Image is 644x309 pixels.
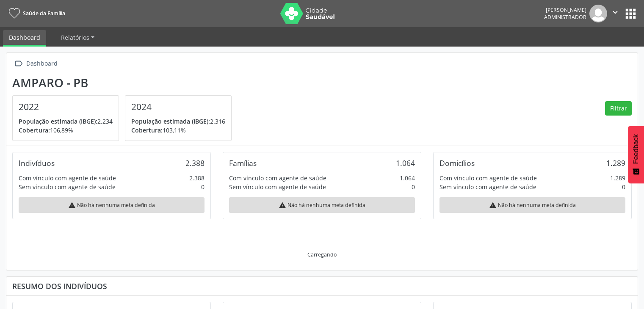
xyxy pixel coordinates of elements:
[68,201,76,209] i: warning
[606,158,625,168] div: 1.289
[307,251,337,258] div: Carregando
[189,174,205,182] div: 2.388
[19,158,55,168] div: Indivíduos
[185,158,205,168] div: 2.388
[19,117,97,125] span: População estimada (IBGE):
[611,8,620,17] i: 
[628,126,644,183] button: Feedback - Mostrar pesquisa
[6,6,65,20] a: Saúde da Família
[3,30,46,47] a: Dashboard
[279,201,286,209] i: warning
[61,33,89,41] span: Relatórios
[632,134,640,164] span: Feedback
[544,14,586,21] span: Administrador
[131,126,163,134] span: Cobertura:
[400,174,415,182] div: 1.064
[439,197,625,213] div: Não há nenhuma meta definida
[55,30,100,45] a: Relatórios
[12,58,25,70] i: 
[229,197,415,213] div: Não há nenhuma meta definida
[131,126,225,135] p: 103,11%
[439,158,475,168] div: Domicílios
[19,197,205,213] div: Não há nenhuma meta definida
[439,174,537,182] div: Com vínculo com agente de saúde
[12,76,238,90] div: Amparo - PB
[489,201,497,209] i: warning
[610,174,625,182] div: 1.289
[19,126,50,134] span: Cobertura:
[623,6,638,21] button: apps
[589,5,607,22] img: img
[396,158,415,168] div: 1.064
[19,182,116,191] div: Sem vínculo com agente de saúde
[229,182,326,191] div: Sem vínculo com agente de saúde
[605,101,632,116] button: Filtrar
[19,102,113,112] h4: 2022
[229,158,257,168] div: Famílias
[131,102,225,112] h4: 2024
[12,281,632,291] div: Resumo dos indivíduos
[19,174,116,182] div: Com vínculo com agente de saúde
[12,58,59,70] a:  Dashboard
[607,5,623,22] button: 
[544,6,586,14] div: [PERSON_NAME]
[439,182,536,191] div: Sem vínculo com agente de saúde
[23,10,65,17] span: Saúde da Família
[201,182,205,191] div: 0
[25,58,59,70] div: Dashboard
[622,182,625,191] div: 0
[412,182,415,191] div: 0
[19,117,113,126] p: 2.234
[19,126,113,135] p: 106,89%
[131,117,225,126] p: 2.316
[131,117,210,125] span: População estimada (IBGE):
[229,174,326,182] div: Com vínculo com agente de saúde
